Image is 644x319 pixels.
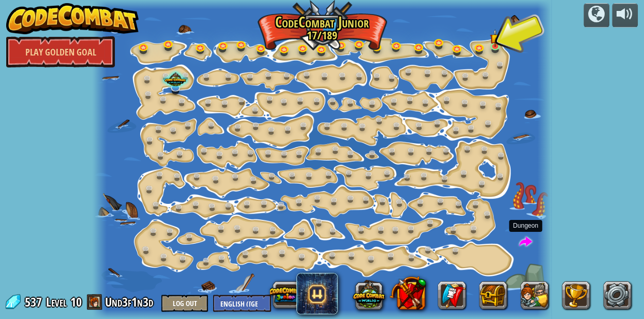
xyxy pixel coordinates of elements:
img: CodeCombat - Learn how to code by playing a game [6,3,139,34]
img: level-banner-started.png [490,29,500,47]
a: Und3f1n3d [105,294,156,310]
span: 537 [25,294,45,310]
button: Campaigns [583,3,609,27]
button: Log Out [161,295,208,312]
a: Play Golden Goal [6,36,115,67]
span: Level [46,294,67,311]
button: Adjust volume [612,3,638,27]
span: 10 [70,294,82,310]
